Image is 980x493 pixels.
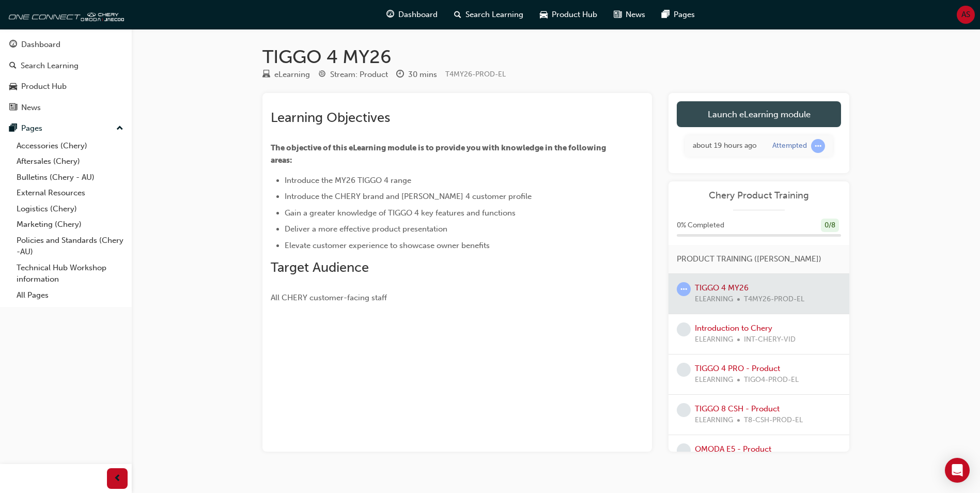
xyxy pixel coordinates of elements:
span: search-icon [454,8,461,21]
span: clock-icon [396,70,404,80]
a: Product Hub [4,77,128,96]
span: ELEARNING [695,374,733,386]
a: news-iconNews [605,4,654,25]
span: search-icon [9,61,17,71]
span: pages-icon [662,8,670,21]
button: Pages [4,119,128,138]
div: Pages [21,122,42,134]
a: Search Learning [4,56,128,75]
div: Stream [318,68,388,81]
a: Aftersales (Chery) [12,153,128,170]
span: learningRecordVerb_NONE-icon [677,322,691,336]
span: TIGO4-PROD-EL [744,374,799,386]
span: Learning resource code [445,70,506,79]
a: External Resources [12,185,128,201]
a: Marketing (Chery) [12,217,128,233]
a: All Pages [12,287,128,303]
a: Accessories (Chery) [12,138,128,154]
span: All CHERY customer-facing staff [271,293,387,302]
span: Dashboard [398,9,438,21]
div: Open Intercom Messenger [945,458,970,483]
button: DashboardSearch LearningProduct HubNews [4,33,128,119]
div: News [21,102,41,114]
span: Elevate customer experience to showcase owner benefits [285,241,490,250]
span: ELEARNING [695,334,733,346]
a: car-iconProduct Hub [532,4,605,25]
div: 30 mins [408,69,437,81]
span: Gain a greater knowledge of TIGGO 4 key features and functions [285,208,516,218]
span: learningRecordVerb_ATTEMPT-icon [811,139,825,153]
span: car-icon [540,8,548,21]
span: The objective of this eLearning module is to provide you with knowledge in the following areas: [271,143,608,165]
span: news-icon [9,103,17,113]
span: prev-icon [114,472,121,485]
span: PRODUCT TRAINING ([PERSON_NAME]) [677,253,821,265]
span: guage-icon [9,40,17,50]
a: TIGGO 8 CSH - Product [695,404,780,413]
div: 0 / 8 [821,219,839,233]
span: Target Audience [271,259,369,275]
span: Product Hub [552,9,597,21]
span: AS [961,9,970,21]
img: oneconnect [5,4,124,25]
span: learningRecordVerb_NONE-icon [677,443,691,457]
span: T8-CSH-PROD-EL [744,414,803,426]
span: Search Learning [465,9,523,21]
span: Pages [674,9,695,21]
a: pages-iconPages [654,4,703,25]
a: guage-iconDashboard [378,4,446,25]
span: learningRecordVerb_NONE-icon [677,403,691,417]
div: Thu Sep 18 2025 18:33:37 GMT+1000 (Australian Eastern Standard Time) [693,140,757,152]
a: Technical Hub Workshop information [12,260,128,287]
span: Deliver a more effective product presentation [285,224,447,234]
a: search-iconSearch Learning [446,4,532,25]
span: ELEARNING [695,414,733,426]
span: Introduce the MY26 TIGGO 4 range [285,176,411,185]
a: Policies and Standards (Chery -AU) [12,233,128,260]
a: OMODA E5 - Product [695,444,771,454]
span: target-icon [318,70,326,80]
div: eLearning [274,69,310,81]
span: guage-icon [386,8,394,21]
a: Introduction to Chery [695,323,772,333]
div: Type [262,68,310,81]
span: learningRecordVerb_ATTEMPT-icon [677,282,691,296]
div: Stream: Product [330,69,388,81]
span: News [626,9,645,21]
div: Attempted [772,141,807,151]
a: Dashboard [4,35,128,54]
span: INT-CHERY-VID [744,334,796,346]
a: Chery Product Training [677,190,841,202]
span: learningRecordVerb_NONE-icon [677,363,691,377]
div: Duration [396,68,437,81]
span: Introduce the CHERY brand and [PERSON_NAME] 4 customer profile [285,192,532,201]
span: Learning Objectives [271,110,390,126]
h1: TIGGO 4 MY26 [262,45,849,68]
div: Dashboard [21,39,60,51]
div: Search Learning [21,60,79,72]
a: Launch eLearning module [677,101,841,127]
a: Logistics (Chery) [12,201,128,217]
span: learningResourceType_ELEARNING-icon [262,70,270,80]
a: TIGGO 4 PRO - Product [695,364,780,373]
span: pages-icon [9,124,17,133]
a: Bulletins (Chery - AU) [12,170,128,186]
span: 0 % Completed [677,220,724,232]
span: news-icon [614,8,621,21]
button: AS [957,6,975,24]
a: News [4,98,128,117]
span: car-icon [9,82,17,91]
span: up-icon [116,122,123,135]
div: Product Hub [21,81,67,93]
